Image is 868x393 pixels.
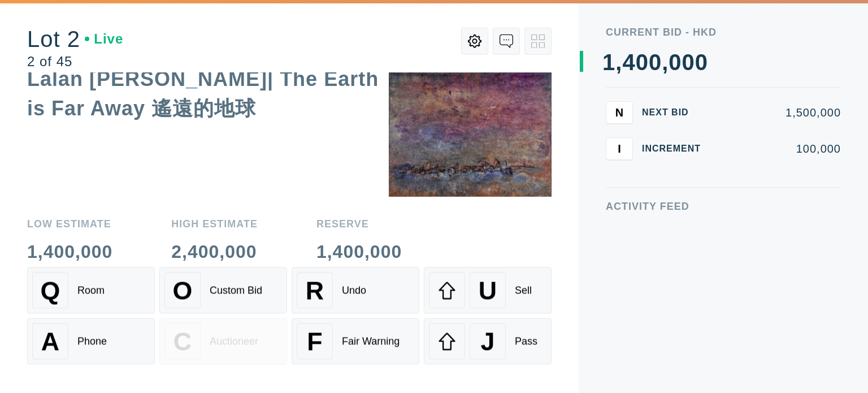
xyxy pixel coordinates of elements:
[615,106,623,119] span: N
[27,269,155,315] button: QRoom
[606,137,633,160] button: I
[27,319,155,366] button: APhone
[85,32,123,45] div: Live
[719,143,841,154] div: 100,000
[606,27,841,37] div: Current Bid - HKD
[27,54,123,68] div: 2 of 45
[173,278,193,306] span: O
[77,286,105,298] div: Room
[719,107,841,118] div: 1,500,000
[316,213,402,223] div: Reserve
[642,108,710,117] div: Next Bid
[210,286,262,298] div: Custom Bid
[669,51,682,74] div: 0
[27,27,123,50] div: Lot 2
[515,286,532,298] div: Sell
[682,51,695,74] div: 0
[210,337,258,349] div: Auctioneer
[27,213,112,223] div: Low Estimate
[424,269,552,315] button: USell
[606,201,841,211] div: Activity Feed
[27,75,379,128] div: Lalan [PERSON_NAME]| The Earth is Far Away 遙遠的地球
[41,329,59,357] span: A
[171,213,258,223] div: High Estimate
[159,319,287,366] button: CAuctioneer
[171,237,258,255] div: 2,400,000
[649,51,662,74] div: 0
[342,286,366,298] div: Undo
[602,51,615,74] div: 1
[306,278,324,306] span: R
[515,337,537,349] div: Pass
[480,329,494,357] span: J
[622,51,635,74] div: 4
[292,319,419,366] button: FFair Warning
[342,337,400,349] div: Fair Warning
[292,269,419,315] button: RUndo
[606,101,633,124] button: N
[316,237,402,255] div: 1,400,000
[695,51,708,74] div: 0
[662,51,669,277] div: ,
[27,237,112,255] div: 1,400,000
[173,329,192,357] span: C
[479,278,497,306] span: U
[307,329,322,357] span: F
[424,319,552,366] button: JPass
[159,269,287,315] button: OCustom Bid
[77,337,107,349] div: Phone
[615,51,622,277] div: ,
[41,278,60,306] span: Q
[618,142,621,155] span: I
[636,51,649,74] div: 0
[642,144,710,153] div: Increment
